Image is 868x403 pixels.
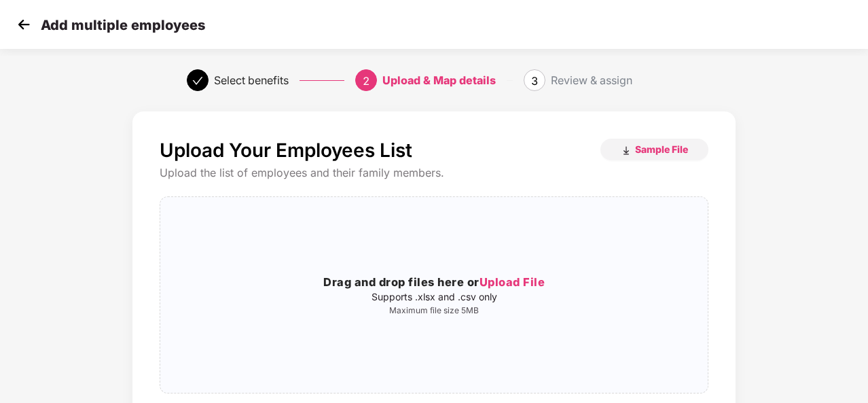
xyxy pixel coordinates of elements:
div: Upload & Map details [382,69,496,91]
h3: Drag and drop files here or [160,274,708,292]
span: check [192,75,203,86]
p: Supports .xlsx and .csv only [160,292,708,302]
div: Select benefits [214,69,289,91]
button: Sample File [600,139,708,160]
span: Drag and drop files here orUpload FileSupports .xlsx and .csv onlyMaximum file size 5MB [160,197,708,393]
p: Add multiple employees [41,17,205,33]
span: Upload File [480,275,545,289]
img: download_icon [621,145,632,156]
p: Maximum file size 5MB [160,305,708,316]
span: 2 [363,74,369,88]
p: Upload Your Employees List [160,139,412,162]
div: Upload the list of employees and their family members. [160,166,708,180]
img: svg+xml;base64,PHN2ZyB4bWxucz0iaHR0cDovL3d3dy53My5vcmcvMjAwMC9zdmciIHdpZHRoPSIzMCIgaGVpZ2h0PSIzMC... [14,14,34,35]
div: Review & assign [551,69,632,91]
span: Sample File [635,143,688,156]
span: 3 [531,74,538,88]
